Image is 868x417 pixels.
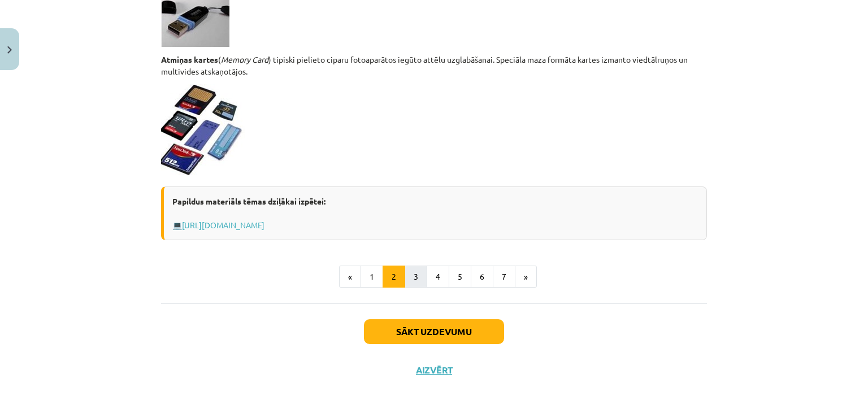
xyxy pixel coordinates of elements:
[515,266,537,288] button: »
[405,266,427,288] button: 3
[221,54,268,64] em: Memory Card
[161,54,707,77] p: ( ) tipiski pielieto ciparu fotoaparātos iegūto attēlu uzglabāšanai. Speciāla maza formāta kartes...
[161,266,707,288] nav: Page navigation example
[339,266,361,288] button: «
[413,364,455,376] button: Aizvērt
[383,266,405,288] button: 2
[161,54,218,64] strong: Atmiņas kartes
[182,220,264,230] a: [URL][DOMAIN_NAME]
[161,186,707,240] div: 💻
[361,266,383,288] button: 1
[364,319,504,344] button: Sākt uzdevumu
[493,266,515,288] button: 7
[172,196,325,206] strong: Papildus materiāls tēmas dziļākai izpētei:
[427,266,449,288] button: 4
[7,46,12,54] img: icon-close-lesson-0947bae3869378f0d4975bcd49f059093ad1ed9edebbc8119c70593378902aed.svg
[449,266,471,288] button: 5
[471,266,493,288] button: 6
